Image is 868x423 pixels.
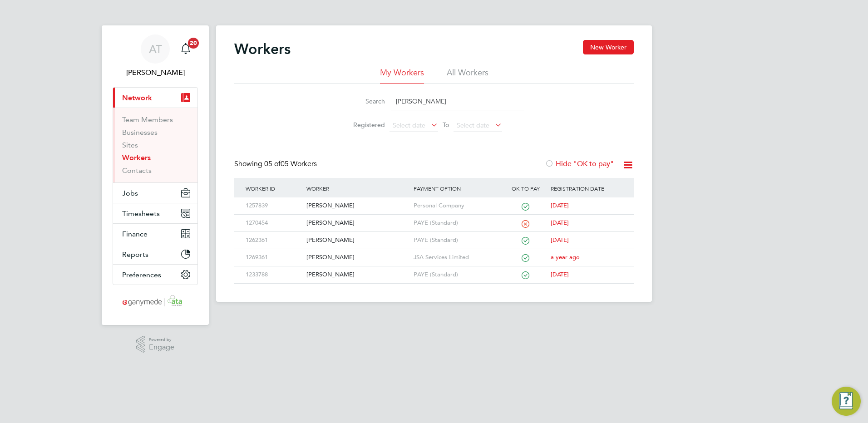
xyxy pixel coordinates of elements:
[122,153,151,162] a: Workers
[243,249,304,266] div: 1269361
[551,253,580,261] span: a year ago
[264,159,281,168] span: 05 of
[243,231,625,239] a: 1262361[PERSON_NAME]PAYE (Standard)[DATE]
[122,93,152,102] span: Network
[113,183,197,203] button: Jobs
[264,159,317,168] span: 05 Workers
[113,108,197,182] div: Network
[243,197,304,214] div: 1257839
[122,189,138,197] span: Jobs
[304,266,411,283] div: [PERSON_NAME]
[551,202,569,209] span: [DATE]
[149,344,174,351] span: Engage
[113,265,197,285] button: Preferences
[447,67,488,84] li: All Workers
[411,197,503,214] div: Personal Company
[440,119,452,131] span: To
[113,88,197,108] button: Network
[380,67,424,84] li: My Workers
[122,250,148,259] span: Reports
[243,214,625,222] a: 1270454[PERSON_NAME]PAYE (Standard)[DATE]
[411,266,503,283] div: PAYE (Standard)
[113,67,198,78] span: Angie Taylor
[243,266,304,283] div: 1233788
[122,271,161,279] span: Preferences
[234,159,319,169] div: Showing
[243,178,304,199] div: Worker ID
[113,34,198,78] a: AT[PERSON_NAME]
[411,178,503,199] div: Payment Option
[393,121,425,129] span: Select date
[503,178,548,199] div: OK to pay
[188,38,199,49] span: 20
[113,224,197,244] button: Finance
[832,387,861,416] button: Engage Resource Center
[304,249,411,266] div: [PERSON_NAME]
[113,203,197,223] button: Timesheets
[122,209,160,218] span: Timesheets
[411,249,503,266] div: JSA Services Limited
[344,121,385,129] label: Registered
[149,336,174,344] span: Powered by
[551,219,569,226] span: [DATE]
[344,97,385,105] label: Search
[243,249,625,256] a: 1269361[PERSON_NAME]JSA Services Limiteda year ago
[304,215,411,231] div: [PERSON_NAME]
[122,115,173,124] a: Team Members
[102,25,209,325] nav: Main navigation
[122,166,152,175] a: Contacts
[122,128,158,137] a: Businesses
[243,232,304,249] div: 1262361
[411,232,503,249] div: PAYE (Standard)
[457,121,489,129] span: Select date
[391,93,524,110] input: Name, email or phone number
[120,294,191,309] img: ganymedesolutions-logo-retina.png
[113,244,197,264] button: Reports
[243,215,304,231] div: 1270454
[304,197,411,214] div: [PERSON_NAME]
[243,266,625,274] a: 1233788[PERSON_NAME]PAYE (Standard)[DATE]
[177,34,195,64] a: 20
[304,178,411,199] div: Worker
[122,141,138,149] a: Sites
[234,40,291,58] h2: Workers
[411,215,503,231] div: PAYE (Standard)
[136,336,175,353] a: Powered byEngage
[113,294,198,309] a: Go to home page
[122,230,148,238] span: Finance
[545,159,614,168] label: Hide "OK to pay"
[149,43,162,55] span: AT
[548,178,625,199] div: Registration Date
[551,271,569,278] span: [DATE]
[304,232,411,249] div: [PERSON_NAME]
[583,40,634,54] button: New Worker
[243,197,625,205] a: 1257839[PERSON_NAME]Personal Company[DATE]
[551,236,569,244] span: [DATE]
